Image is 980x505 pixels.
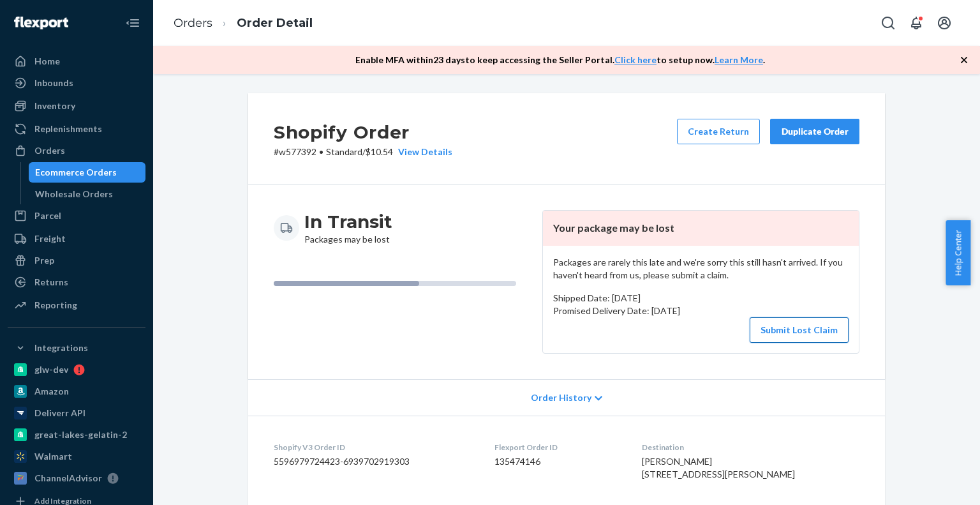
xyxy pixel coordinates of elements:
[8,51,145,72] a: Home
[553,256,849,282] p: Packages are rarely this late and we're sorry this still hasn't arrived. If you haven't heard fro...
[274,455,474,468] dd: 5596979724423-6939702919303
[494,455,622,468] dd: 135474146
[8,381,145,402] a: Amazon
[34,276,68,289] div: Returns
[8,206,145,226] a: Parcel
[274,442,474,453] dt: Shopify V3 Order ID
[8,359,145,380] a: glw-dev
[677,119,760,144] button: Create Return
[642,442,859,453] dt: Destination
[946,220,970,285] button: Help Center
[29,162,146,183] a: Ecommerce Orders
[8,338,145,358] button: Integrations
[29,184,146,204] a: Wholesale Orders
[14,17,68,29] img: Flexport logo
[34,123,102,135] div: Replenishments
[163,4,323,42] ol: breadcrumbs
[8,403,145,423] a: Deliverr API
[34,209,61,222] div: Parcel
[34,232,66,245] div: Freight
[274,146,452,158] p: # w577392 / $10.54
[34,342,88,354] div: Integrations
[932,10,957,36] button: Open account menu
[614,54,657,65] a: Click here
[174,16,212,30] a: Orders
[34,385,69,398] div: Amazon
[642,456,795,479] span: [PERSON_NAME] [STREET_ADDRESS][PERSON_NAME]
[34,428,127,441] div: great-lakes-gelatin-2
[304,210,392,233] h3: In Transit
[781,125,849,138] div: Duplicate Order
[553,292,849,305] p: Shipped Date: [DATE]
[35,188,113,200] div: Wholesale Orders
[34,363,68,376] div: glw-dev
[770,119,859,144] button: Duplicate Order
[237,16,313,30] a: Order Detail
[34,472,102,485] div: ChannelAdvisor
[35,166,117,179] div: Ecommerce Orders
[34,77,73,89] div: Inbounds
[34,450,72,463] div: Walmart
[8,425,145,445] a: great-lakes-gelatin-2
[34,55,60,68] div: Home
[750,317,849,343] button: Submit Lost Claim
[34,100,75,112] div: Inventory
[304,210,392,246] div: Packages may be lost
[531,391,591,404] span: Order History
[543,211,859,246] header: Your package may be lost
[326,146,362,157] span: Standard
[34,254,54,267] div: Prep
[34,144,65,157] div: Orders
[8,96,145,116] a: Inventory
[8,73,145,93] a: Inbounds
[34,299,77,312] div: Reporting
[715,54,763,65] a: Learn More
[553,305,849,317] p: Promised Delivery Date: [DATE]
[319,146,323,157] span: •
[274,119,452,146] h2: Shopify Order
[8,295,145,315] a: Reporting
[355,54,765,66] p: Enable MFA within 23 days to keep accessing the Seller Portal. to setup now. .
[8,140,145,161] a: Orders
[8,250,145,271] a: Prep
[8,119,145,139] a: Replenishments
[494,442,622,453] dt: Flexport Order ID
[875,10,901,36] button: Open Search Box
[8,446,145,467] a: Walmart
[8,468,145,488] a: ChannelAdvisor
[34,407,85,419] div: Deliverr API
[8,229,145,249] a: Freight
[903,10,929,36] button: Open notifications
[393,146,452,158] button: View Details
[120,10,145,36] button: Close Navigation
[8,272,145,292] a: Returns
